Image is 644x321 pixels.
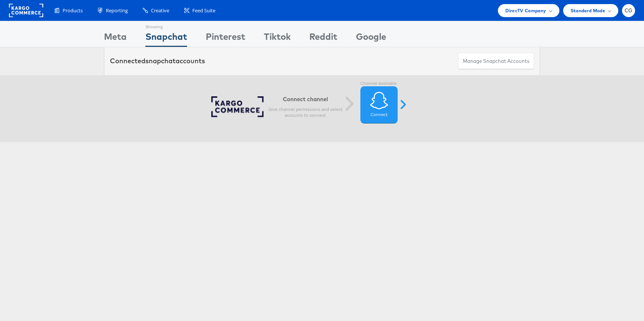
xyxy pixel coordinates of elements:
span: Products [63,7,83,14]
span: DirecTV Company [505,7,546,15]
div: Reddit [309,30,337,47]
div: Tiktok [264,30,291,47]
a: Connect [360,86,398,123]
span: Standard Mode [571,7,605,15]
div: Pinterest [206,30,245,47]
div: Showing [145,21,187,30]
p: Give channel permissions and select accounts to connect [268,106,342,118]
span: Feed Suite [192,7,215,14]
span: Creative [151,7,169,14]
div: Meta [104,30,127,47]
label: Connect [370,112,388,118]
div: Google [356,30,386,47]
div: Connected accounts [110,56,205,66]
h6: Connect channel [268,96,342,103]
span: snapchat [145,57,176,65]
div: Snapchat [145,30,187,47]
span: CG [625,8,633,13]
button: Manage Snapchat Accounts [458,53,534,70]
span: Reporting [106,7,128,14]
label: Channel available [360,81,398,87]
